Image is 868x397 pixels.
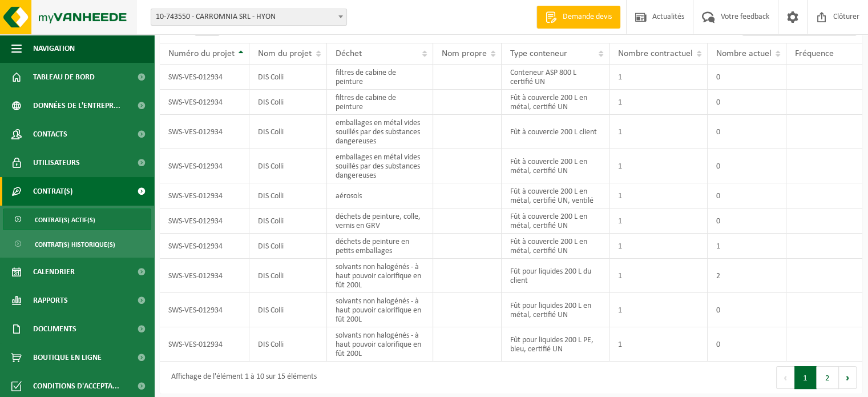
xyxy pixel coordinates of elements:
td: SWS-VES-012934 [160,259,249,293]
td: Fût pour liquides 200 L PE, bleu, certifié UN [502,327,609,362]
a: Demande devis [536,6,620,29]
td: SWS-VES-012934 [160,149,249,183]
td: SWS-VES-012934 [160,183,249,208]
td: 1 [609,65,708,90]
td: SWS-VES-012934 [160,293,249,327]
td: SWS-VES-012934 [160,65,249,90]
td: Fût à couvercle 200 L en métal, certifié UN, ventilé [502,183,609,208]
td: déchets de peinture, colle, vernis en GRV [327,208,433,234]
span: Calendrier [33,258,75,286]
span: Données de l'entrepr... [33,91,120,120]
span: Nom propre [442,49,487,58]
td: 2 [708,259,786,293]
td: 0 [708,115,786,149]
span: Navigation [33,34,75,63]
button: 2 [817,366,839,389]
td: Fût à couvercle 200 L en métal, certifié UN [502,208,609,234]
span: Contacts [33,120,67,149]
td: DIS Colli [249,183,327,208]
span: Contrat(s) [33,177,72,206]
td: solvants non halogénés - à haut pouvoir calorifique en fût 200L [327,259,433,293]
span: Déchet [336,49,362,58]
td: aérosols [327,183,433,208]
td: 0 [708,293,786,327]
span: Boutique en ligne [33,343,102,372]
td: 1 [609,208,708,234]
a: Contrat(s) historique(s) [3,233,151,255]
td: 1 [609,259,708,293]
td: emballages en métal vides souillés par des substances dangereuses [327,115,433,149]
span: Contrat(s) historique(s) [35,234,115,255]
td: SWS-VES-012934 [160,327,249,362]
span: Contrat(s) actif(s) [35,209,95,231]
span: Nom du projet [258,49,312,58]
td: DIS Colli [249,90,327,115]
td: filtres de cabine de peinture [327,90,433,115]
button: 1 [794,366,817,389]
td: solvants non halogénés - à haut pouvoir calorifique en fût 200L [327,293,433,327]
span: Nombre contractuel [618,49,693,58]
td: 1 [609,115,708,149]
td: 0 [708,183,786,208]
td: Fût pour liquides 200 L en métal, certifié UN [502,293,609,327]
td: SWS-VES-012934 [160,208,249,234]
td: DIS Colli [249,149,327,183]
button: Previous [776,366,794,389]
td: DIS Colli [249,293,327,327]
td: Fût à couvercle 200 L en métal, certifié UN [502,90,609,115]
td: Fût à couvercle 200 L en métal, certifié UN [502,149,609,183]
span: Utilisateurs [33,149,80,177]
a: Contrat(s) actif(s) [3,208,151,230]
span: Numéro du projet [168,49,235,58]
td: SWS-VES-012934 [160,234,249,259]
td: solvants non halogénés - à haut pouvoir calorifique en fût 200L [327,327,433,362]
td: 1 [609,183,708,208]
td: filtres de cabine de peinture [327,65,433,90]
td: 1 [609,234,708,259]
span: Nombre actuel [716,49,772,58]
span: 10-743550 - CARROMNIA SRL - HYON [151,9,347,26]
td: 1 [708,234,786,259]
td: 1 [609,293,708,327]
span: Demande devis [560,11,615,23]
td: déchets de peinture en petits emballages [327,234,433,259]
td: Fût à couvercle 200 L client [502,115,609,149]
td: DIS Colli [249,234,327,259]
td: DIS Colli [249,259,327,293]
td: DIS Colli [249,327,327,362]
td: Fût à couvercle 200 L en métal, certifié UN [502,234,609,259]
div: Affichage de l'élément 1 à 10 sur 15 éléments [165,367,317,388]
td: Conteneur ASP 800 L certifié UN [502,65,609,90]
span: Type conteneur [510,49,567,58]
td: 1 [609,327,708,362]
button: Next [839,366,857,389]
td: DIS Colli [249,65,327,90]
td: 0 [708,149,786,183]
td: 0 [708,327,786,362]
td: 0 [708,208,786,234]
td: 1 [609,90,708,115]
td: 0 [708,90,786,115]
td: SWS-VES-012934 [160,115,249,149]
span: Fréquence [795,49,834,58]
span: Rapports [33,286,68,315]
td: emballages en métal vides souillés par des substances dangereuses [327,149,433,183]
td: Fût pour liquides 200 L du client [502,259,609,293]
td: DIS Colli [249,115,327,149]
span: Tableau de bord [33,63,95,91]
td: 1 [609,149,708,183]
span: 10-743550 - CARROMNIA SRL - HYON [151,9,346,25]
td: 0 [708,65,786,90]
td: DIS Colli [249,208,327,234]
span: Documents [33,315,76,343]
td: SWS-VES-012934 [160,90,249,115]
